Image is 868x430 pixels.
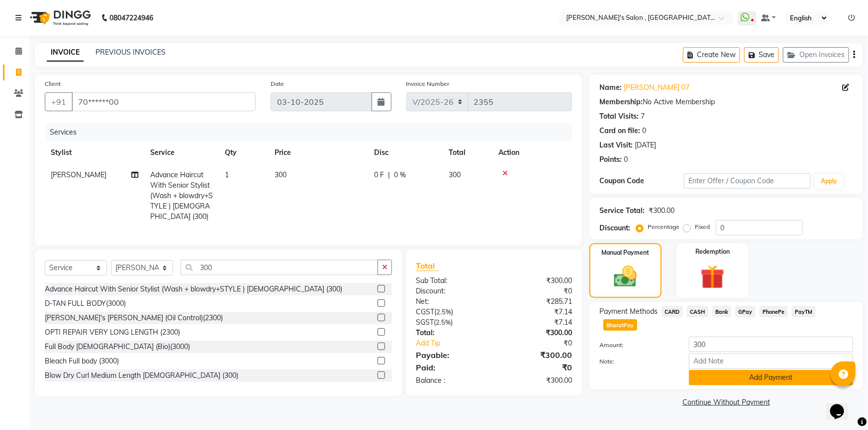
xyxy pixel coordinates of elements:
div: ₹300.00 [494,349,579,361]
div: Blow Dry Curl Medium Length [DEMOGRAPHIC_DATA] (300) [45,370,238,381]
div: Bleach Full body (3000) [45,356,119,366]
label: Fixed [695,222,710,231]
span: 2.5% [436,308,451,316]
img: _cash.svg [607,263,645,290]
button: Apply [815,174,843,189]
span: SGST [416,318,434,327]
div: Advance Haircut With Senior Stylist (Wash + blowdry+STYLE ) [DEMOGRAPHIC_DATA] (300) [45,284,342,294]
button: Save [744,47,779,63]
div: [DATE] [635,140,656,150]
span: 0 F [374,170,384,180]
b: 08047224946 [109,4,153,32]
div: Total Visits: [599,111,639,122]
label: Percentage [648,222,679,231]
div: Service Total: [599,206,645,216]
input: Add Note [689,354,853,369]
th: Total [443,142,492,164]
div: Payable: [408,349,494,361]
label: Redemption [695,247,730,256]
button: Add Payment [689,370,853,385]
span: PayTM [792,306,816,317]
div: ₹0 [508,338,579,349]
div: ₹7.14 [494,317,579,328]
input: Enter Offer / Coupon Code [684,173,811,189]
a: INVOICE [47,44,84,62]
div: ( ) [408,317,494,328]
span: 2.5% [436,318,451,326]
span: 1 [225,170,229,179]
div: Name: [599,82,622,93]
span: 300 [275,170,287,179]
label: Note: [592,357,681,366]
div: ₹300.00 [494,375,579,386]
div: Card on file: [599,126,640,136]
div: ₹7.14 [494,307,579,317]
label: Client [45,79,61,88]
button: Create New [683,47,740,63]
img: _gift.svg [693,262,732,292]
input: Search by Name/Mobile/Email/Code [72,92,256,111]
button: Open Invoices [783,47,849,63]
a: Add Tip [408,338,508,349]
div: ( ) [408,307,494,317]
label: Date [271,79,284,88]
div: D-TAN FULL BODY(3000) [45,298,126,309]
div: ₹300.00 [494,328,579,338]
div: Sub Total: [408,276,494,286]
input: Search or Scan [181,260,378,275]
span: CGST [416,307,434,316]
span: 300 [449,170,461,179]
label: Invoice Number [406,79,450,88]
span: Bank [712,306,732,317]
span: Total [416,261,439,271]
a: PREVIOUS INVOICES [96,48,166,57]
span: CASH [687,306,708,317]
span: BharatPay [603,319,637,331]
span: CARD [662,306,683,317]
div: ₹300.00 [494,276,579,286]
button: +91 [45,92,73,111]
span: 0 % [394,170,406,180]
div: 0 [642,126,646,136]
div: OPTI REPAIR VERY LONG LENGTH (2300) [45,327,180,338]
div: Last Visit: [599,140,633,150]
img: logo [25,4,94,32]
div: Full Body [DEMOGRAPHIC_DATA] (Bio)(3000) [45,342,190,352]
div: Discount: [599,223,630,233]
span: Advance Haircut With Senior Stylist (Wash + blowdry+STYLE ) [DEMOGRAPHIC_DATA] (300) [150,170,213,221]
div: Services [46,123,579,142]
div: ₹300.00 [649,206,675,216]
a: [PERSON_NAME] 07 [624,82,689,93]
th: Price [269,142,368,164]
div: ₹0 [494,286,579,296]
span: [PERSON_NAME] [51,170,106,179]
div: Net: [408,296,494,307]
label: Amount: [592,341,681,350]
th: Service [144,142,219,164]
div: Paid: [408,361,494,373]
a: Continue Without Payment [591,397,861,408]
div: ₹285.71 [494,296,579,307]
div: 0 [624,154,628,165]
div: [PERSON_NAME]'s [PERSON_NAME] (Oil Control)(2300) [45,313,223,323]
th: Stylist [45,142,144,164]
div: Membership: [599,97,643,107]
div: 7 [641,111,645,122]
th: Disc [368,142,443,164]
div: ₹0 [494,361,579,373]
div: No Active Membership [599,97,853,107]
div: Discount: [408,286,494,296]
div: Balance : [408,375,494,386]
th: Qty [219,142,269,164]
span: GPay [735,306,756,317]
span: | [388,170,390,180]
th: Action [492,142,572,164]
div: Total: [408,328,494,338]
iframe: chat widget [826,390,858,420]
span: Payment Methods [599,306,658,317]
input: Amount [689,337,853,352]
span: PhonePe [760,306,788,317]
div: Points: [599,154,622,165]
label: Manual Payment [601,248,649,257]
div: Coupon Code [599,176,684,186]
